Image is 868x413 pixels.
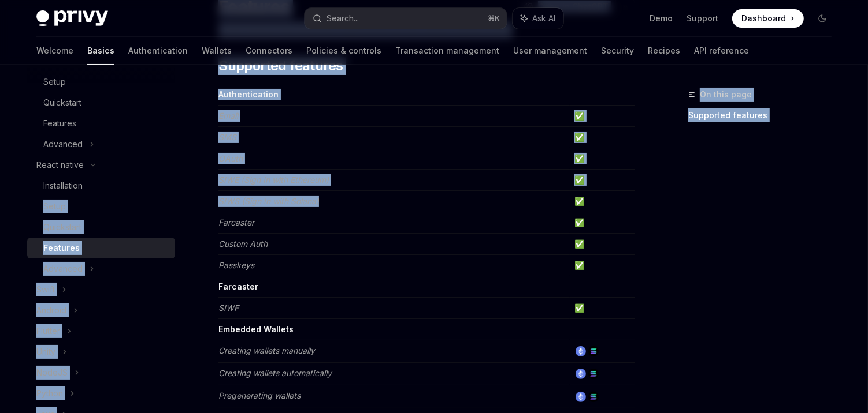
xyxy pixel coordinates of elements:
[218,281,258,291] strong: Farcaster
[36,158,84,172] div: React native
[576,392,586,402] img: ethereum.png
[601,37,634,65] a: Security
[218,303,239,313] em: SIWF
[27,196,175,217] a: Setup
[218,260,254,270] em: Passkeys
[218,196,319,206] em: SIWS (Sign In with Solana)
[688,106,841,125] a: Supported features
[218,217,254,227] em: Farcaster
[218,89,279,99] strong: Authentication
[43,117,76,130] div: Features
[813,9,832,28] button: Toggle dark mode
[650,13,673,24] a: Demo
[43,179,83,193] div: Installation
[488,14,500,23] span: ⌘ K
[395,37,499,65] a: Transaction management
[700,88,752,102] span: On this page
[218,153,243,163] em: OAuth
[43,220,81,234] div: Quickstart
[218,239,268,249] em: Custom Auth
[218,132,236,142] em: SMS
[570,212,635,234] td: ✅
[588,346,599,356] img: solana.png
[306,37,381,65] a: Policies & controls
[128,37,188,65] a: Authentication
[218,175,329,185] em: SIWE (Sign In with Ethereum)
[43,241,80,255] div: Features
[27,113,175,134] a: Features
[732,9,804,28] a: Dashboard
[43,96,81,110] div: Quickstart
[36,37,73,65] a: Welcome
[687,13,718,24] a: Support
[36,366,68,380] div: NodeJS
[36,283,55,296] div: Swift
[694,37,749,65] a: API reference
[570,106,635,127] td: ✅
[532,13,555,24] span: Ask AI
[570,298,635,319] td: ✅
[27,92,175,113] a: Quickstart
[36,345,55,359] div: Unity
[576,346,586,356] img: ethereum.png
[327,12,359,25] div: Search...
[36,303,66,317] div: Android
[218,346,315,355] em: Creating wallets manually
[218,57,343,75] span: Supported features
[570,127,635,148] td: ✅
[87,37,114,65] a: Basics
[648,37,680,65] a: Recipes
[43,200,66,213] div: Setup
[570,255,635,276] td: ✅
[218,324,294,334] strong: Embedded Wallets
[36,386,63,400] div: Python
[36,324,60,338] div: Flutter
[570,234,635,255] td: ✅
[218,391,301,400] em: Pregenerating wallets
[576,369,586,379] img: ethereum.png
[513,8,563,29] button: Ask AI
[218,111,238,121] em: Email
[513,37,587,65] a: User management
[27,238,175,258] a: Features
[246,37,292,65] a: Connectors
[570,148,635,170] td: ✅
[218,368,332,378] em: Creating wallets automatically
[570,170,635,191] td: ✅
[43,137,83,151] div: Advanced
[27,217,175,238] a: Quickstart
[588,369,599,379] img: solana.png
[27,175,175,196] a: Installation
[305,8,507,29] button: Search...⌘K
[202,37,232,65] a: Wallets
[43,262,83,276] div: Advanced
[741,13,786,24] span: Dashboard
[570,191,635,212] td: ✅
[36,10,108,27] img: dark logo
[588,392,599,402] img: solana.png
